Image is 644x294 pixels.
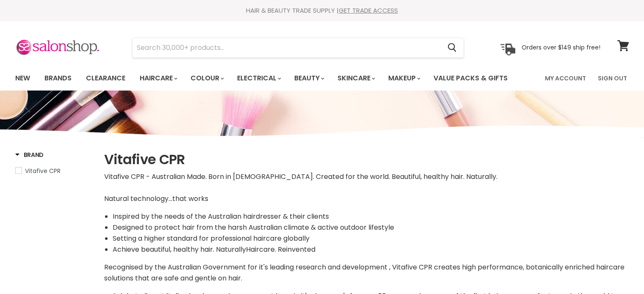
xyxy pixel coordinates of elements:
[9,69,36,87] a: New
[113,211,629,222] li: Inspired by the needs of the Australian hairdresser & their clients
[104,151,629,168] h1: Vitafive CPR
[231,69,286,87] a: Electrical
[133,69,182,87] a: Haircare
[540,69,591,87] a: My Account
[133,38,441,58] input: Search
[9,66,527,91] ul: Main menu
[38,69,78,87] a: Brands
[184,69,229,87] a: Colour
[5,66,640,91] nav: Main
[15,166,94,176] a: Vitafive CPR
[427,69,514,87] a: Value Packs & Gifts
[339,6,398,15] a: GET TRADE ACCESS
[522,44,600,51] p: Orders over $149 ship free!
[80,69,132,87] a: Clearance
[25,167,61,175] span: Vitafive CPR
[113,222,629,233] li: Designed to protect hair from the harsh Australian climate & active outdoor lifestyle
[441,38,464,58] button: Search
[113,233,629,244] li: Setting a higher standard for professional haircare globally
[5,6,640,15] div: HAIR & BEAUTY TRADE SUPPLY |
[15,151,44,159] h3: Brand
[132,38,464,58] form: Product
[593,69,632,87] a: Sign Out
[382,69,426,87] a: Makeup
[331,69,380,87] a: Skincare
[113,244,629,255] li: Achieve beautiful, healthy hair. NaturallyHaircare. Reinvented
[288,69,329,87] a: Beauty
